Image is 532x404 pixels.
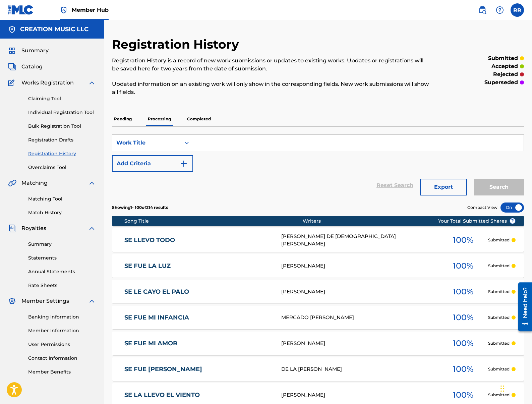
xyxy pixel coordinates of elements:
[467,205,497,211] span: Compact View
[478,6,486,14] img: search
[28,241,96,248] a: Summary
[28,123,96,130] a: Bulk Registration Tool
[28,195,96,203] a: Matching Tool
[281,233,438,248] div: [PERSON_NAME] DE [DEMOGRAPHIC_DATA][PERSON_NAME]
[493,3,507,17] div: Help
[8,224,16,232] img: Royalties
[116,139,177,147] div: Work Title
[124,288,273,296] a: SE LE CAYO EL PALO
[112,134,524,199] form: Search Form
[510,218,515,224] span: ?
[453,337,473,349] span: 100 %
[281,314,438,322] div: MERCADO [PERSON_NAME]
[453,389,473,401] span: 100 %
[88,297,96,305] img: expand
[8,47,49,55] a: SummarySummary
[498,372,532,404] iframe: Chat Widget
[453,234,473,246] span: 100 %
[60,6,68,14] img: Top Rightsholder
[112,37,242,52] h2: Registration History
[8,25,16,34] img: Accounts
[28,109,96,116] a: Individual Registration Tool
[488,366,510,372] p: Submitted
[28,95,96,102] a: Claiming Tool
[180,160,188,168] img: 9d2ae6d4665cec9f34b9.svg
[281,340,438,347] div: [PERSON_NAME]
[453,260,473,272] span: 100 %
[513,280,532,334] iframe: Resource Center
[8,63,16,71] img: Catalog
[8,79,17,87] img: Works Registration
[28,209,96,216] a: Match History
[303,218,459,225] div: Writers
[8,63,43,71] a: CatalogCatalog
[281,288,438,296] div: [PERSON_NAME]
[281,391,438,399] div: [PERSON_NAME]
[124,236,273,244] a: SE LLEVO TODO
[88,224,96,232] img: expand
[488,289,510,295] p: Submitted
[28,355,96,362] a: Contact Information
[124,391,273,399] a: SE LA LLEVO EL VIENTO
[88,179,96,187] img: expand
[8,179,16,187] img: Matching
[124,314,273,322] a: SE FUE MI INFANCIA
[124,218,303,225] div: Song Title
[476,3,489,17] a: Public Search
[493,70,518,78] p: rejected
[488,237,510,243] p: Submitted
[112,112,134,126] p: Pending
[453,311,473,324] span: 100 %
[28,164,96,171] a: Overclaims Tool
[28,327,96,334] a: Member Information
[491,62,518,70] p: accepted
[88,79,96,87] img: expand
[21,63,43,71] span: Catalog
[281,365,438,373] div: DE LA [PERSON_NAME]
[72,6,109,14] span: Member Hub
[8,47,16,55] img: Summary
[28,368,96,376] a: Member Benefits
[124,340,273,347] a: SE FUE MI AMOR
[281,262,438,270] div: [PERSON_NAME]
[21,297,69,305] span: Member Settings
[488,263,510,269] p: Submitted
[185,112,213,126] p: Completed
[21,47,49,55] span: Summary
[28,341,96,348] a: User Permissions
[28,136,96,143] a: Registration Drafts
[146,112,173,126] p: Processing
[28,282,96,289] a: Rate Sheets
[124,365,273,373] a: SE FUE [PERSON_NAME]
[500,379,505,399] div: Drag
[28,313,96,321] a: Banking Information
[21,224,46,232] span: Royalties
[28,254,96,262] a: Statements
[112,205,168,211] p: Showing 1 - 100 of 214 results
[488,314,510,321] p: Submitted
[488,54,518,62] p: submitted
[484,78,518,86] p: superseded
[453,363,473,375] span: 100 %
[488,340,510,346] p: Submitted
[28,268,96,275] a: Annual Statements
[112,80,429,96] p: Updated information on an existing work will only show in the corresponding fields. New work subm...
[21,79,74,87] span: Works Registration
[488,392,510,398] p: Submitted
[496,6,504,14] img: help
[21,179,48,187] span: Matching
[453,286,473,298] span: 100 %
[112,155,193,172] button: Add Criteria
[438,218,516,225] span: Your Total Submitted Shares
[8,5,34,15] img: MLC Logo
[20,25,88,33] h5: CREATION MUSIC LLC
[112,57,429,73] p: Registration History is a record of new work submissions or updates to existing works. Updates or...
[124,262,273,270] a: SE FUE LA LUZ
[8,297,16,305] img: Member Settings
[511,3,524,17] div: User Menu
[420,179,467,195] button: Export
[28,150,96,157] a: Registration History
